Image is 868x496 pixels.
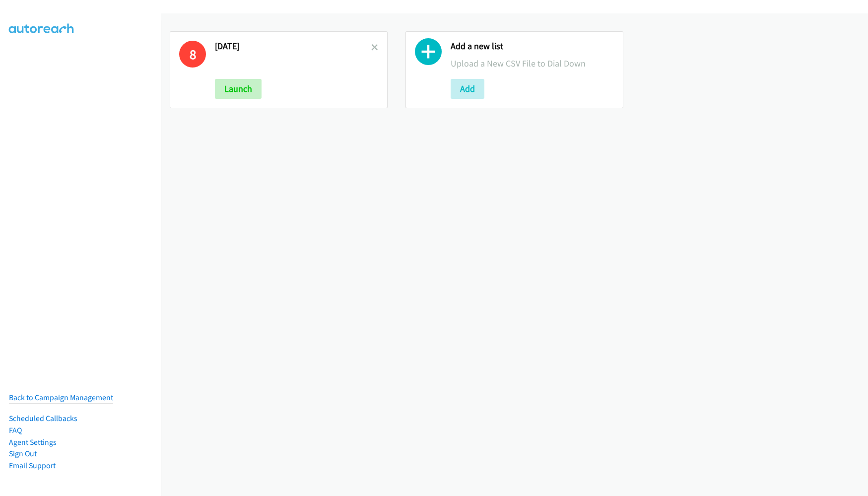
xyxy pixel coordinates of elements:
h2: Add a new list [451,41,614,52]
button: Launch [215,79,262,99]
p: Upload a New CSV File to Dial Down [451,57,614,70]
a: Back to Campaign Management [9,393,113,402]
button: Add [451,79,484,99]
h2: [DATE] [215,41,371,52]
a: FAQ [9,425,22,435]
a: Scheduled Callbacks [9,414,77,423]
a: Sign Out [9,449,37,458]
a: Email Support [9,461,56,470]
a: Agent Settings [9,437,57,447]
h1: 8 [179,41,206,68]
